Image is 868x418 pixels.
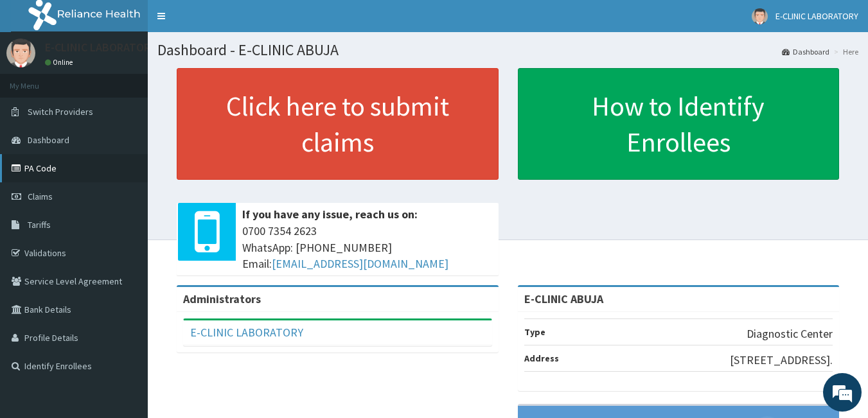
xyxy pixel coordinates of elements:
p: [STREET_ADDRESS]. [730,352,833,369]
a: [EMAIL_ADDRESS][DOMAIN_NAME] [272,256,448,271]
div: Minimize live chat window [211,6,242,37]
b: Administrators [183,292,261,306]
a: E-CLINIC LABORATORY [190,325,303,340]
p: Diagnostic Center [747,326,833,342]
h1: Dashboard - E-CLINIC ABUJA [157,42,858,58]
a: Dashboard [782,46,829,57]
span: Claims [28,191,53,202]
img: d_794563401_company_1708531726252_794563401 [24,64,52,96]
span: E-CLINIC LABORATORY [775,10,858,22]
p: E-CLINIC LABORATORY [45,42,156,53]
span: Tariffs [28,219,51,231]
a: Click here to submit claims [177,68,499,180]
strong: E-CLINIC ABUJA [524,292,603,306]
textarea: Type your message and hit 'Enter' [6,280,245,325]
li: Here [831,46,858,57]
b: Type [524,326,545,338]
b: Address [524,353,559,364]
img: User Image [752,8,768,24]
span: Dashboard [28,134,69,146]
a: How to Identify Enrollees [518,68,840,180]
span: We're online! [75,126,177,256]
b: If you have any issue, reach us on: [242,207,418,222]
span: Switch Providers [28,106,93,118]
div: Chat with us now [67,72,216,89]
a: Online [45,58,76,67]
span: 0700 7354 2623 WhatsApp: [PHONE_NUMBER] Email: [242,223,492,272]
img: User Image [6,39,35,67]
